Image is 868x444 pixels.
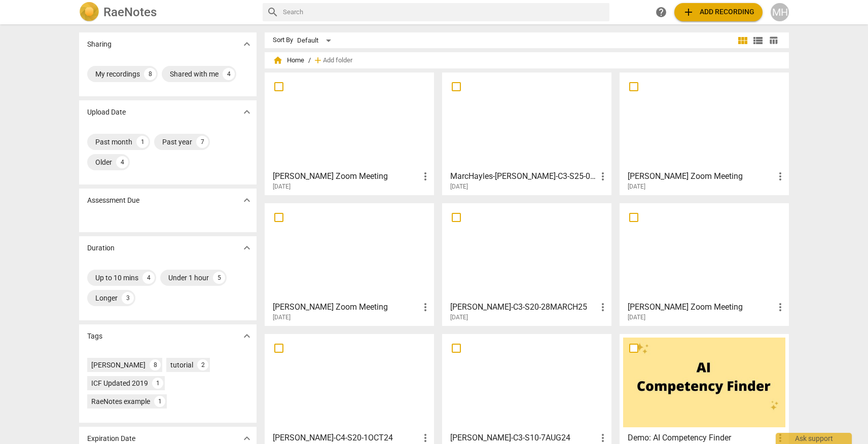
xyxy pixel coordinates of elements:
div: Default [297,32,335,49]
div: 1 [152,378,163,389]
h3: ARTURO-C3-S10-7AUG24 [450,432,597,444]
h3: Marc Hayles-Dunn's Zoom Meeting [628,170,774,182]
div: Sort By [273,36,293,44]
button: Upload [674,3,763,21]
h3: Marc Hayles-Dunn's Zoom Meeting [273,170,419,182]
span: expand_more [241,242,253,254]
img: Logo [79,2,99,22]
a: [PERSON_NAME] Zoom Meeting[DATE] [268,76,430,191]
p: Expiration Date [87,433,135,444]
span: Home [273,55,304,65]
div: tutorial [170,360,193,370]
span: help [655,6,667,18]
span: view_module [737,34,749,47]
span: more_vert [597,301,609,313]
span: more_vert [774,301,786,313]
button: Show more [239,328,255,344]
span: / [308,57,311,64]
h3: Marc Hayles-Dunn's Zoom Meeting [273,301,419,313]
div: 1 [154,396,165,407]
div: 4 [223,68,235,80]
h2: RaeNotes [103,5,157,19]
span: expand_more [241,194,253,206]
span: add [682,6,695,18]
div: My recordings [95,69,140,79]
p: Duration [87,243,115,253]
button: List view [750,33,766,48]
span: more_vert [597,432,609,444]
div: 5 [213,272,225,284]
span: view_list [752,34,764,47]
span: Add folder [323,57,352,64]
span: Add recording [682,6,754,18]
span: [DATE] [450,182,468,191]
button: MH [771,3,789,21]
span: more_vert [774,432,786,444]
div: Under 1 hour [168,273,209,283]
p: Upload Date [87,107,126,118]
span: add [313,55,323,65]
span: expand_more [241,106,253,118]
a: [PERSON_NAME] Zoom Meeting[DATE] [268,207,430,321]
div: 8 [144,68,156,80]
a: Help [652,3,670,21]
button: Tile view [735,33,750,48]
a: MarcHayles-[PERSON_NAME]-C3-S25-07/03/25[DATE] [446,76,608,191]
input: Search [283,4,605,20]
span: expand_more [241,330,253,342]
span: more_vert [419,301,431,313]
a: [PERSON_NAME] Zoom Meeting[DATE] [623,207,785,321]
p: Sharing [87,39,112,50]
span: home [273,55,283,65]
div: Older [95,157,112,167]
div: Past month [95,137,132,147]
div: Ask support [776,433,852,444]
span: expand_more [241,38,253,50]
h3: Marc Hayles-Dunn's Zoom Meeting [628,301,774,313]
span: table_chart [769,35,778,45]
button: Table view [766,33,781,48]
div: RaeNotes example [91,396,150,406]
div: 4 [142,272,155,284]
span: [DATE] [628,313,645,322]
div: Past year [162,137,192,147]
div: 2 [197,359,208,371]
a: [PERSON_NAME]-C3-S20-28MARCH25[DATE] [446,207,608,321]
div: 1 [136,136,149,148]
div: Shared with me [170,69,219,79]
button: Show more [239,104,255,120]
div: 4 [116,156,128,168]
h3: Demo: AI Competency Finder [628,432,774,444]
span: more_vert [597,170,609,182]
button: Show more [239,193,255,208]
h3: CORTNEY-C4-S20-1OCT24 [273,432,419,444]
div: 7 [196,136,208,148]
button: Show more [239,36,255,52]
span: [DATE] [628,182,645,191]
span: [DATE] [273,182,291,191]
span: more_vert [419,432,431,444]
div: 8 [150,359,161,371]
div: ICF Updated 2019 [91,378,148,388]
span: more_vert [419,170,431,182]
a: LogoRaeNotes [79,2,255,22]
span: search [267,6,279,18]
a: [PERSON_NAME] Zoom Meeting[DATE] [623,76,785,191]
p: Tags [87,331,102,342]
div: Longer [95,293,118,303]
button: Show more [239,240,255,255]
h3: MarcHayles-Dunn-C3-S25-07/03/25 [450,170,597,182]
div: [PERSON_NAME] [91,360,146,370]
div: 3 [122,292,134,304]
div: Up to 10 mins [95,273,138,283]
span: [DATE] [273,313,291,322]
span: [DATE] [450,313,468,322]
span: more_vert [774,170,786,182]
h3: ARTURO-C3-S20-28MARCH25 [450,301,597,313]
p: Assessment Due [87,195,139,206]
